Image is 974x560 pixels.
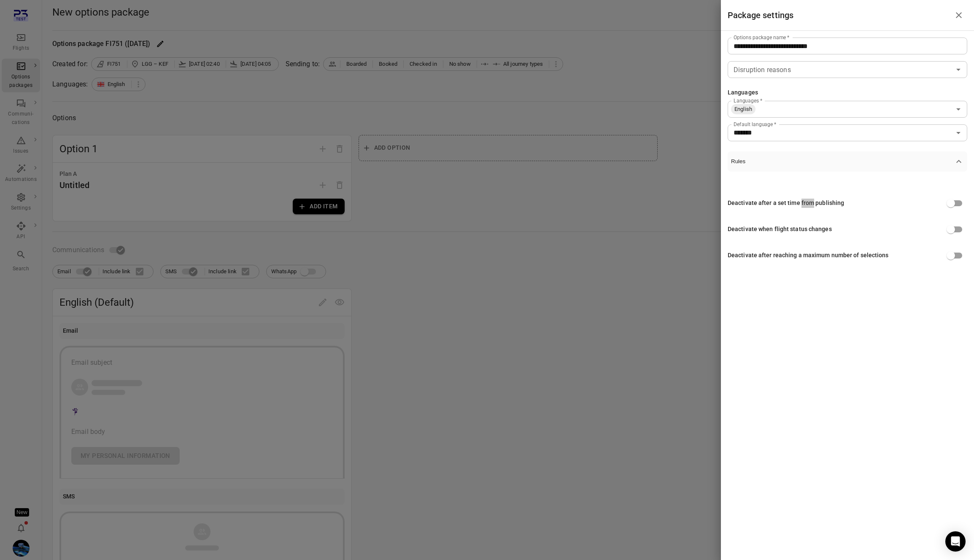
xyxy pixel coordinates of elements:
button: Open [952,127,964,139]
label: Languages [734,97,762,104]
button: Close drawer [950,7,967,24]
button: Open [952,64,964,75]
h1: Package settings [728,8,793,22]
button: Open [952,103,964,115]
span: Rules [731,158,954,164]
div: Rules [728,172,967,277]
label: Default language [734,121,776,128]
label: Options package name [734,34,789,41]
div: Deactivate after reaching a maximum number of selections [728,251,889,260]
div: Open Intercom Messenger [945,531,966,552]
div: Deactivate after a set time from publishing [728,199,844,208]
button: Rules [728,151,967,172]
div: Languages [728,88,758,97]
div: Deactivate when flight status changes [728,225,832,234]
span: English [731,105,755,113]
